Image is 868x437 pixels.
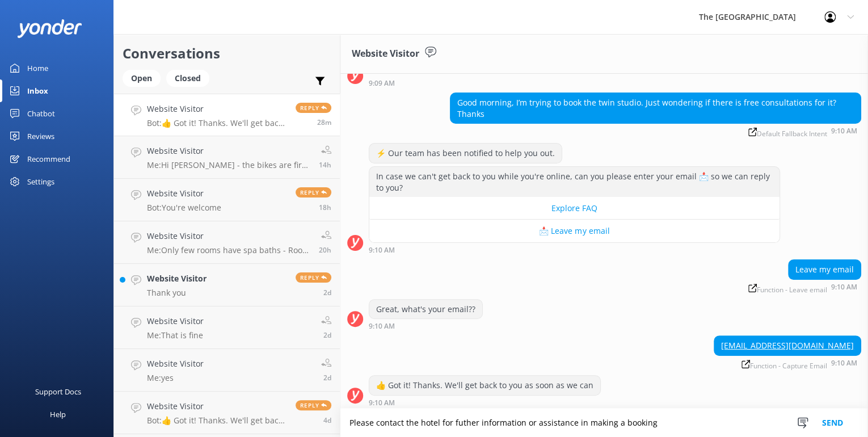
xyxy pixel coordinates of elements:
strong: 9:10 AM [369,247,395,254]
div: Great, what's your email?? [369,300,482,319]
div: Recommend [27,148,70,170]
div: ⚡ Our team has been notified to help you out. [369,144,562,163]
a: Website VisitorThank youReply2d [114,264,340,306]
a: Website VisitorMe:Only few rooms have spa baths - Room 841 which is a King Studio ot & a Suite. w... [114,221,340,264]
div: Sep 01 2025 09:10am (UTC +12:00) Pacific/Auckland [450,127,861,137]
span: Function - Capture Email [741,360,827,369]
p: Me: Only few rooms have spa baths - Room 841 which is a King Studio ot & a Suite. whe making a bo... [147,245,310,255]
div: Support Docs [35,380,81,403]
span: Reply [296,272,331,283]
div: Leave my email [789,260,861,279]
button: Send [811,409,854,437]
a: Website VisitorMe:yes2d [114,349,340,392]
a: Closed [166,72,215,84]
div: Sep 01 2025 09:10am (UTC +12:00) Pacific/Auckland [744,283,861,293]
div: 👍 Got it! Thanks. We'll get back to you as soon as we can [369,376,600,395]
img: yonder-white-logo.png [17,19,82,38]
h4: Website Visitor [147,187,221,200]
span: Aug 29 2025 11:42am (UTC +12:00) Pacific/Auckland [323,373,331,383]
p: Bot: 👍 Got it! Thanks. We'll get back to you as soon as we can [147,118,287,128]
p: Me: Hi [PERSON_NAME] - the bikes are first in first served ( not able to be booked ). Helmets are... [147,160,310,170]
div: Good morning, I’m trying to book the twin studio. Just wondering if there is free consultations f... [450,93,861,123]
div: Sep 01 2025 09:10am (UTC +12:00) Pacific/Auckland [369,246,780,254]
div: Sep 01 2025 09:10am (UTC +12:00) Pacific/Auckland [369,322,483,330]
h2: Conversations [123,43,331,64]
a: Website VisitorBot:You're welcomeReply18h [114,179,340,221]
div: Settings [27,170,54,193]
span: Reply [296,400,331,410]
a: Website VisitorBot:👍 Got it! Thanks. We'll get back to you as soon as we canReply4d [114,392,340,434]
div: Home [27,57,48,79]
div: Reviews [27,125,54,148]
p: Thank you [147,288,207,298]
strong: 9:10 AM [831,360,857,369]
div: Sep 01 2025 09:09am (UTC +12:00) Pacific/Auckland [369,79,683,87]
textarea: Please contact the hotel for futher information or assistance in making a booking [340,409,868,437]
a: [EMAIL_ADDRESS][DOMAIN_NAME] [721,340,854,351]
h4: Website Visitor [147,358,204,370]
span: Aug 31 2025 03:10pm (UTC +12:00) Pacific/Auckland [319,203,331,212]
div: Sep 01 2025 09:10am (UTC +12:00) Pacific/Auckland [369,398,601,406]
strong: 9:10 AM [831,128,857,137]
h3: Website Visitor [352,47,419,61]
div: Chatbot [27,102,55,125]
span: Reply [296,103,331,113]
span: Default Fallback Intent [748,128,827,137]
strong: 9:10 AM [369,323,395,330]
strong: 9:09 AM [369,80,395,87]
h4: Website Visitor [147,230,310,242]
h4: Website Visitor [147,400,287,413]
strong: 9:10 AM [369,400,395,406]
span: Function - Leave email [748,284,827,293]
div: Inbox [27,79,48,102]
div: In case we can't get back to you while you're online, can you please enter your email 📩 so we can... [369,167,779,197]
h4: Website Visitor [147,272,207,285]
p: Bot: You're welcome [147,203,221,213]
div: Help [50,403,66,426]
span: Aug 29 2025 06:11pm (UTC +12:00) Pacific/Auckland [323,330,331,340]
a: Website VisitorMe:That is fine2d [114,306,340,349]
a: Open [123,72,166,84]
button: 📩 Leave my email [369,220,779,242]
strong: 9:10 AM [831,284,857,293]
button: Explore FAQ [369,197,779,220]
a: Website VisitorMe:Hi [PERSON_NAME] - the bikes are first in first served ( not able to be booked ... [114,136,340,179]
span: Sep 01 2025 09:10am (UTC +12:00) Pacific/Auckland [317,117,331,127]
div: Open [123,70,161,87]
span: Aug 31 2025 06:40pm (UTC +12:00) Pacific/Auckland [319,160,331,170]
p: Me: That is fine [147,330,204,341]
h4: Website Visitor [147,315,204,327]
div: Closed [166,70,209,87]
p: Bot: 👍 Got it! Thanks. We'll get back to you as soon as we can [147,415,287,426]
span: Reply [296,187,331,198]
span: Aug 27 2025 10:46am (UTC +12:00) Pacific/Auckland [323,415,331,425]
span: Aug 31 2025 01:14pm (UTC +12:00) Pacific/Auckland [319,245,331,255]
h4: Website Visitor [147,103,287,115]
h4: Website Visitor [147,145,310,157]
a: Website VisitorBot:👍 Got it! Thanks. We'll get back to you as soon as we canReply28m [114,94,340,136]
span: Aug 29 2025 09:02pm (UTC +12:00) Pacific/Auckland [323,288,331,297]
p: Me: yes [147,373,204,383]
div: Sep 01 2025 09:10am (UTC +12:00) Pacific/Auckland [714,359,861,369]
